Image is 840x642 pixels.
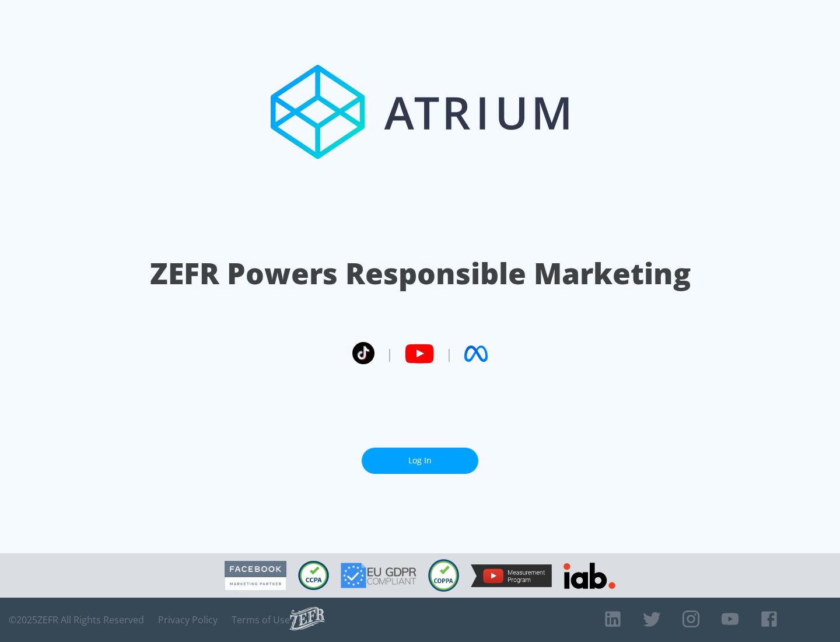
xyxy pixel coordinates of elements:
a: Terms of Use [232,614,290,626]
a: Privacy Policy [158,614,218,626]
img: IAB [563,563,615,589]
span: | [386,345,393,362]
img: CCPA Compliant [298,561,329,590]
a: Log In [362,448,478,474]
img: Facebook Marketing Partner [225,561,286,591]
img: YouTube Measurement Program [471,564,552,587]
span: | [446,345,453,362]
img: COPPA Compliant [428,559,459,592]
h1: ZEFR Powers Responsible Marketing [150,253,691,294]
img: GDPR Compliant [341,563,416,588]
span: © 2025 ZEFR All Rights Reserved [9,614,144,626]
